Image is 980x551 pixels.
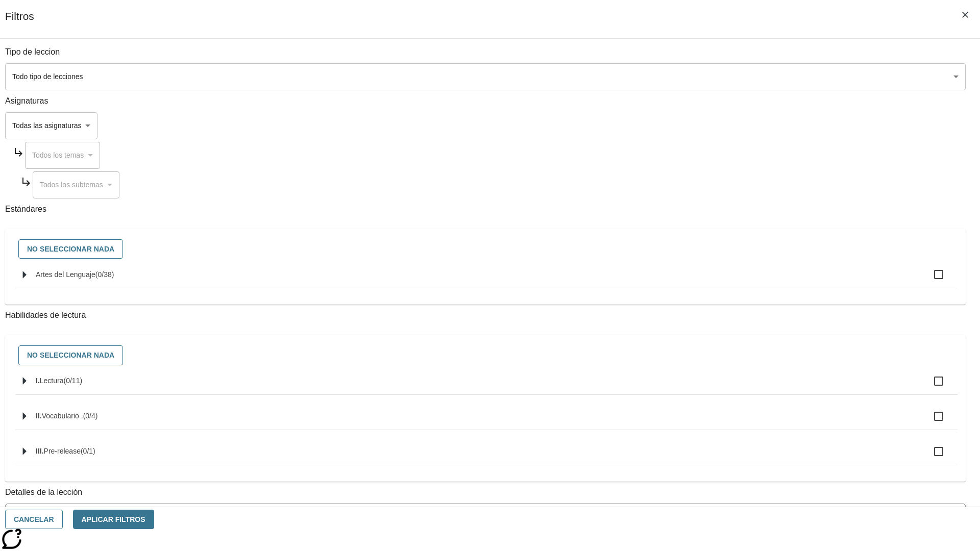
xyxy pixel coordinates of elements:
span: 0 estándares seleccionados/38 estándares en grupo [95,270,114,279]
div: Seleccione habilidades [13,343,958,368]
span: Artes del Lenguaje [36,270,95,279]
div: Seleccione estándares [13,237,958,262]
span: 0 estándares seleccionados/11 estándares en grupo [63,377,82,385]
p: Habilidades de lectura [5,310,966,321]
button: Cerrar los filtros del Menú lateral [954,4,976,26]
button: Aplicar Filtros [73,510,154,530]
div: Seleccione una Asignatura [33,171,119,198]
span: III. [36,447,44,455]
p: Estándares [5,204,966,215]
span: Pre-release [44,447,81,455]
span: I. [36,377,40,385]
span: Lectura [40,377,64,385]
span: Vocabulario . [42,412,83,420]
div: Seleccione un tipo de lección [5,63,966,90]
p: Asignaturas [5,95,966,107]
span: II. [36,412,42,420]
div: Seleccione una Asignatura [25,142,100,169]
button: Cancelar [5,510,63,530]
button: No seleccionar nada [18,239,123,259]
ul: Seleccione habilidades [15,368,958,473]
button: No seleccionar nada [18,345,123,365]
p: Tipo de leccion [5,46,966,58]
p: Detalles de la lección [5,487,966,498]
h1: Filtros [5,10,34,38]
span: 0 estándares seleccionados/1 estándares en grupo [81,447,95,455]
div: Seleccione una Asignatura [5,112,97,139]
span: 0 estándares seleccionados/4 estándares en grupo [83,412,98,420]
div: La Actividad cubre los factores a considerar para el ajuste automático del lexile [6,504,965,526]
ul: Seleccione estándares [15,261,958,296]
